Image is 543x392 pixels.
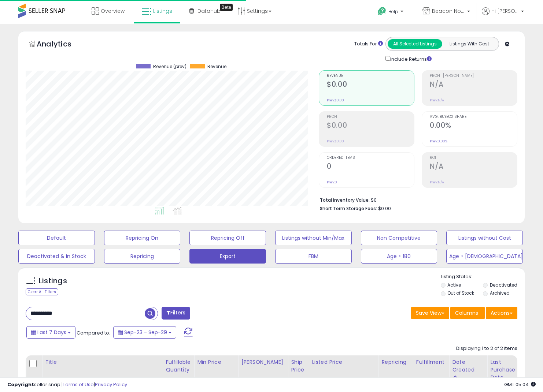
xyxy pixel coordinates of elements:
span: 2025-10-8 05:04 GMT [504,381,536,388]
div: Listed Price [312,358,375,366]
span: Overview [101,7,125,15]
div: [PERSON_NAME] [241,358,285,366]
h2: $0.00 [327,80,414,90]
a: Privacy Policy [95,381,127,388]
span: Compared to: [77,329,110,336]
div: Last Purchase Date (GMT) [490,358,517,389]
div: Fulfillable Quantity [166,358,191,374]
span: Avg. Buybox Share [430,115,517,119]
span: ROI [430,156,517,160]
h2: N/A [430,80,517,90]
p: Listing States: [441,273,525,280]
button: Last 7 Days [26,326,75,339]
b: Total Inventory Value: [320,197,370,203]
button: Age > 180 [361,249,437,264]
div: Min Price [197,358,235,366]
label: Active [447,282,461,288]
small: Prev: $0.00 [327,139,344,143]
div: seller snap | | [7,381,127,388]
button: FBM [275,249,352,264]
div: Title [45,358,159,366]
span: $0.00 [378,205,391,212]
span: Help [388,8,398,15]
a: Hi [PERSON_NAME] [482,7,524,24]
span: Profit [327,115,414,119]
small: Prev: N/A [430,98,444,102]
button: Sep-23 - Sep-29 [113,326,176,339]
h5: Listings [39,276,67,286]
small: Prev: 0.00% [430,139,447,143]
button: Listings without Min/Max [275,231,352,245]
button: Listings without Cost [446,231,523,245]
div: Tooltip anchor [220,4,233,11]
small: Prev: 0 [327,180,337,184]
h2: 0.00% [430,121,517,131]
button: Columns [450,307,485,319]
strong: Copyright [7,381,34,388]
button: Save View [411,307,449,319]
button: Listings With Cost [442,39,496,49]
div: Totals For [354,41,383,48]
span: Revenue [327,74,414,78]
i: Get Help [377,7,387,16]
h2: $0.00 [327,121,414,131]
li: $0 [320,195,512,204]
button: Default [18,231,95,245]
button: All Selected Listings [388,39,442,49]
span: DataHub [197,7,221,15]
button: Repricing [104,249,181,264]
span: Sep-23 - Sep-29 [124,329,167,336]
small: Prev: N/A [430,180,444,184]
div: Clear All Filters [26,288,58,295]
span: Beacon North [432,7,465,15]
h5: Analytics [37,39,86,51]
button: Age > [DEMOGRAPHIC_DATA] [446,249,523,264]
small: Prev: $0.00 [327,98,344,102]
button: Non Competitive [361,231,437,245]
div: Date Created [452,358,484,374]
label: Out of Stock [447,290,474,296]
button: Repricing Off [189,231,266,245]
button: Filters [162,307,190,320]
a: Help [372,1,411,24]
span: Revenue (prev) [153,64,186,69]
button: Repricing On [104,231,181,245]
span: Listings [153,7,172,15]
span: Columns [455,309,478,317]
h2: N/A [430,162,517,172]
a: Terms of Use [63,381,94,388]
span: Hi [PERSON_NAME] [491,7,519,15]
div: Fulfillment [416,358,446,366]
div: Include Returns [380,55,440,63]
button: Deactivated & In Stock [18,249,95,264]
button: Export [189,249,266,264]
div: Ship Price [291,358,306,374]
button: Actions [486,307,517,319]
h2: 0 [327,162,414,172]
div: Displaying 1 to 2 of 2 items [456,345,517,352]
span: Profit [PERSON_NAME] [430,74,517,78]
span: Revenue [207,64,226,69]
div: Repricing [381,358,410,366]
label: Archived [490,290,510,296]
b: Short Term Storage Fees: [320,205,377,212]
span: Last 7 Days [37,329,66,336]
label: Deactivated [490,282,517,288]
span: Ordered Items [327,156,414,160]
